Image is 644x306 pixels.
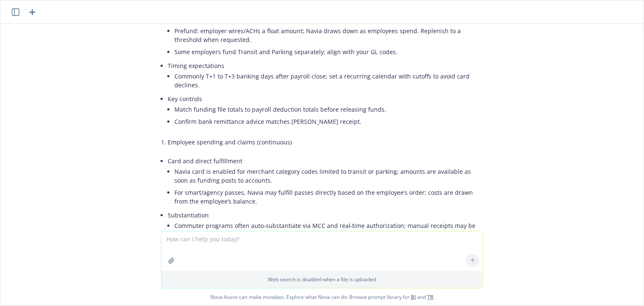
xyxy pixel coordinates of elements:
[4,288,640,306] span: Nova Assist can make mistakes. Explore what Nova can do: Browse prompt library for and
[174,165,483,186] li: Navia card is enabled for merchant category codes limited to transit or parking; amounts are avai...
[411,293,416,301] a: BI
[168,209,483,242] li: Substantiation
[427,293,434,301] a: TR
[174,70,483,91] li: Commonly T+1 to T+3 banking days after payroll close; set a recurring calendar with cutoffs to av...
[174,115,483,128] li: Confirm bank remittance advice matches [PERSON_NAME] receipt.
[168,93,483,129] li: Key controls
[168,136,483,148] li: Employee spending and claims (continuous)
[168,155,483,209] li: Card and direct fulfillment
[174,25,483,46] li: Prefund: employer wires/ACHs a float amount; Navia draws down as employees spend. Replenish to a ...
[174,103,483,115] li: Match funding file totals to payroll deduction totals before releasing funds.
[174,220,483,241] li: Commuter programs often auto‑substantiate via MCC and real‑time authorization; manual receipts ma...
[168,60,483,93] li: Timing expectations
[174,186,483,207] li: For smart/agency passes, Navia may fulfill passes directly based on the employee’s order; costs a...
[166,276,478,283] p: Web search is disabled when a file is uploaded
[174,46,483,58] li: Some employers fund Transit and Parking separately; align with your GL codes.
